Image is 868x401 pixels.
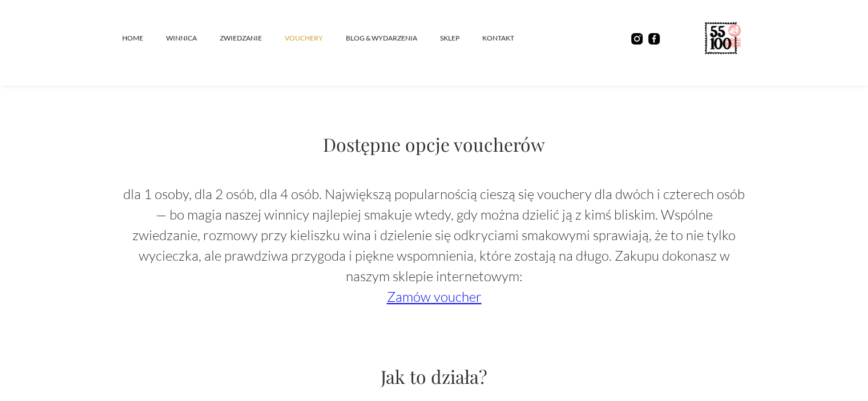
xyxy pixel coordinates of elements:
[482,21,537,55] a: kontakt
[440,21,482,55] a: SKLEP
[123,184,746,307] p: dla 1 osoby, dla 2 osób, dla 4 osób. Największą popularnością cieszą się vouchery dla dwóch i czt...
[220,21,285,55] a: ZWIEDZANIE
[285,21,346,55] a: vouchery
[122,21,166,55] a: Home
[387,288,482,305] a: Zamów voucher
[123,364,746,388] h3: Jak to działa?
[166,21,220,55] a: winnica
[123,132,746,156] h3: Dostępne opcje voucherów
[346,21,440,55] a: Blog & Wydarzenia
